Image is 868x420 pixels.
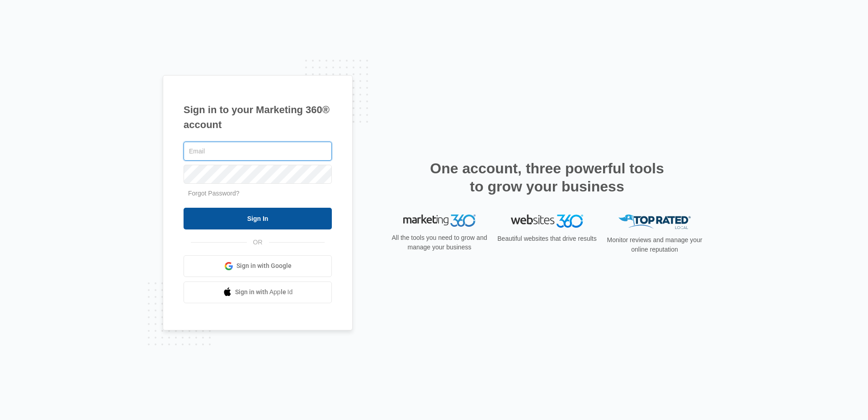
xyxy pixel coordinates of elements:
span: Sign in with Apple Id [235,287,293,297]
a: Sign in with Apple Id [184,282,332,303]
img: Websites 360 [511,215,583,228]
span: OR [247,238,269,247]
input: Sign In [184,208,332,229]
h2: One account, three powerful tools to grow your business [427,159,667,196]
span: Sign in with Google [236,261,292,271]
p: Monitor reviews and manage your online reputation [604,235,705,254]
input: Email [184,142,332,161]
img: Top Rated Local [618,215,691,229]
p: Beautiful websites that drive results [496,234,598,243]
a: Forgot Password? [188,190,240,197]
p: All the tools you need to grow and manage your business [389,233,490,252]
h1: Sign in to your Marketing 360® account [184,102,332,132]
img: Marketing 360 [403,215,476,227]
a: Sign in with Google [184,255,332,277]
